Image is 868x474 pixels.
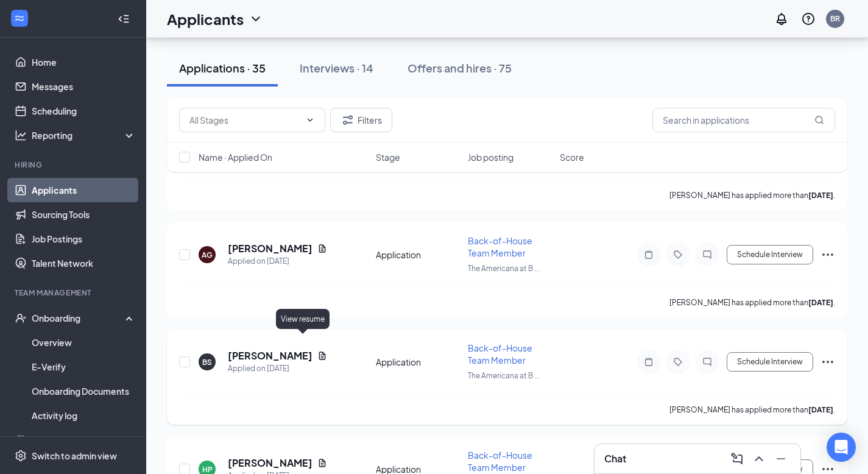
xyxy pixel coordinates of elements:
span: Name · Applied On [199,151,272,163]
svg: Note [641,357,656,367]
svg: Document [317,351,327,361]
span: Back-of-House Team Member [468,450,532,473]
span: The Americana at B ... [468,264,540,273]
svg: Notifications [774,12,789,26]
div: View resume [276,309,330,329]
span: Back-of-House Team Member [468,235,532,258]
div: Switch to admin view [32,450,117,462]
svg: ChevronDown [249,12,263,26]
h5: [PERSON_NAME] [228,456,312,470]
svg: Document [317,458,327,468]
svg: Settings [15,450,27,462]
div: Onboarding [32,312,125,324]
a: Sourcing Tools [32,202,136,227]
svg: Ellipses [820,247,835,262]
svg: ChevronDown [305,115,315,125]
a: Scheduling [32,99,136,123]
span: Back-of-House Team Member [468,342,532,366]
svg: Document [317,244,327,253]
svg: Ellipses [820,355,835,369]
span: The Americana at B ... [468,371,540,380]
svg: Collapse [118,13,130,25]
svg: MagnifyingGlass [814,115,824,125]
svg: Minimize [774,451,788,466]
input: All Stages [189,113,300,127]
p: [PERSON_NAME] has applied more than . [669,297,835,308]
span: Job posting [468,151,513,163]
a: Home [32,50,136,74]
p: [PERSON_NAME] has applied more than . [669,190,835,200]
a: E-Verify [32,355,136,379]
a: Messages [32,74,136,99]
a: Team [32,428,136,452]
div: BR [830,13,840,24]
div: Application [376,356,460,368]
svg: Tag [671,357,685,367]
button: Minimize [771,449,791,469]
button: Schedule Interview [727,352,813,372]
button: ChevronUp [749,449,769,469]
a: Talent Network [32,251,136,275]
div: Offers and hires · 75 [408,60,512,76]
a: Overview [32,330,136,355]
div: Interviews · 14 [300,60,373,76]
svg: WorkstreamLogo [13,12,26,24]
svg: UserCheck [15,312,27,324]
div: Applied on [DATE] [228,255,327,267]
svg: Tag [671,250,685,260]
h1: Applicants [167,9,244,29]
div: Hiring [15,160,133,170]
svg: ChatInactive [700,357,715,367]
svg: ChevronUp [752,451,766,466]
div: Team Management [15,288,133,298]
b: [DATE] [808,405,833,414]
h5: [PERSON_NAME] [228,349,312,363]
svg: Filter [340,113,355,127]
span: Score [560,151,584,163]
a: Job Postings [32,227,136,251]
a: Applicants [32,178,136,202]
input: Search in applications [652,108,835,132]
div: Open Intercom Messenger [827,433,856,462]
h3: Chat [604,452,626,465]
h5: [PERSON_NAME] [228,242,312,255]
button: Filter Filters [330,108,392,132]
div: Application [376,249,460,261]
p: [PERSON_NAME] has applied more than . [669,405,835,415]
svg: Note [641,250,656,260]
div: AG [202,250,213,260]
svg: QuestionInfo [801,12,816,26]
span: Stage [376,151,400,163]
svg: ChatInactive [700,250,715,260]
button: Schedule Interview [727,245,813,264]
div: BS [202,357,212,367]
div: Applications · 35 [179,60,266,76]
div: Applied on [DATE] [228,363,327,375]
svg: ComposeMessage [730,451,744,466]
a: Onboarding Documents [32,379,136,403]
div: Reporting [32,129,136,141]
b: [DATE] [808,191,833,200]
button: ComposeMessage [727,449,747,469]
svg: Analysis [15,129,27,141]
a: Activity log [32,403,136,428]
b: [DATE] [808,298,833,307]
